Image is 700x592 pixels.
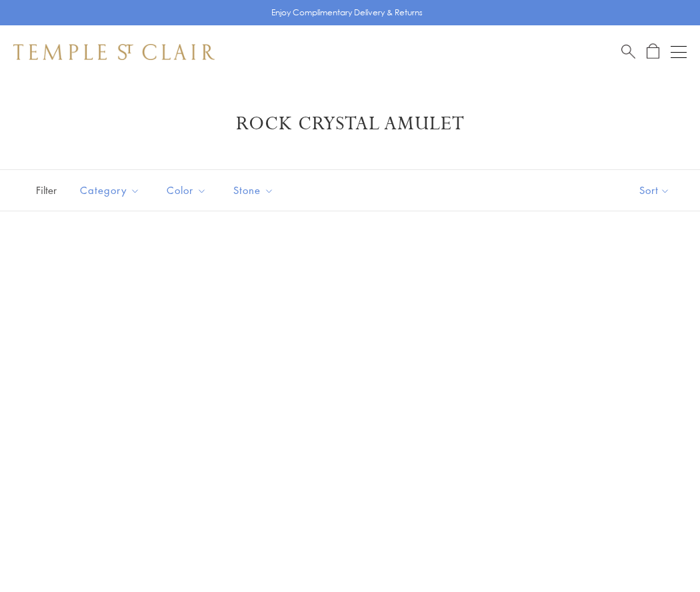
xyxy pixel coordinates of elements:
[70,175,150,205] button: Category
[227,182,284,199] span: Stone
[647,43,659,60] a: Open Shopping Bag
[223,175,284,205] button: Stone
[609,170,700,211] button: Show sort by
[73,182,150,199] span: Category
[271,6,423,19] p: Enjoy Complimentary Delivery & Returns
[157,175,217,205] button: Color
[160,182,217,199] span: Color
[621,43,635,60] a: Search
[33,112,667,136] h1: Rock Crystal Amulet
[671,44,687,60] button: Open navigation
[13,44,215,60] img: Temple St. Clair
